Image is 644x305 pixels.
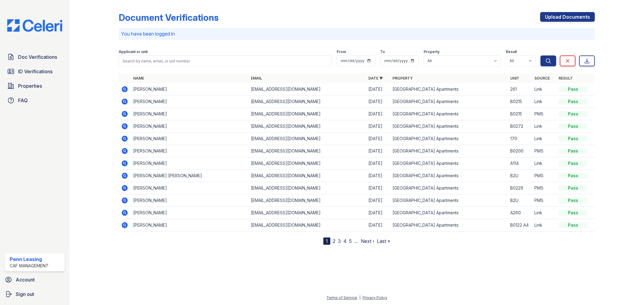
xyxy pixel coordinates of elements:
[532,83,556,96] td: Link
[10,256,49,263] div: Penn Leasing
[131,133,248,145] td: [PERSON_NAME]
[18,97,28,104] span: FAQ
[131,157,248,170] td: [PERSON_NAME]
[532,120,556,133] td: Link
[366,207,390,219] td: [DATE]
[343,238,347,244] a: 4
[510,76,519,80] a: Unit
[248,108,366,120] td: [EMAIL_ADDRESS][DOMAIN_NAME]
[248,170,366,182] td: [EMAIL_ADDRESS][DOMAIN_NAME]
[119,12,219,23] div: Document Verifications
[131,194,248,207] td: [PERSON_NAME]
[368,76,383,80] a: Date ▼
[18,68,53,75] span: ID Verifications
[251,76,262,80] a: Email
[532,96,556,108] td: Link
[349,238,352,244] a: 5
[248,219,366,231] td: [EMAIL_ADDRESS][DOMAIN_NAME]
[390,170,508,182] td: [GEOGRAPHIC_DATA] Apartments
[559,173,588,179] div: Pass
[10,263,49,269] div: CAF Management
[326,295,357,300] a: Terms of Service
[248,83,366,96] td: [EMAIL_ADDRESS][DOMAIN_NAME]
[248,207,366,219] td: [EMAIL_ADDRESS][DOMAIN_NAME]
[119,49,148,54] label: Applicant or unit
[377,238,390,244] a: Last »
[390,133,508,145] td: [GEOGRAPHIC_DATA] Apartments
[424,49,440,54] label: Property
[366,170,390,182] td: [DATE]
[390,96,508,108] td: [GEOGRAPHIC_DATA] Apartments
[506,49,517,54] label: Result
[532,133,556,145] td: Link
[366,96,390,108] td: [DATE]
[508,207,532,219] td: A260
[390,219,508,231] td: [GEOGRAPHIC_DATA] Apartments
[390,182,508,194] td: [GEOGRAPHIC_DATA] Apartments
[337,49,346,54] label: From
[366,108,390,120] td: [DATE]
[390,194,508,207] td: [GEOGRAPHIC_DATA] Apartments
[508,83,532,96] td: 261
[131,108,248,120] td: [PERSON_NAME]
[559,136,588,142] div: Pass
[380,49,385,54] label: To
[390,145,508,157] td: [GEOGRAPHIC_DATA] Apartments
[121,30,592,37] p: You have been logged in
[540,12,595,22] a: Upload Documents
[366,145,390,157] td: [DATE]
[366,157,390,170] td: [DATE]
[559,99,588,105] div: Pass
[131,96,248,108] td: [PERSON_NAME]
[248,120,366,133] td: [EMAIL_ADDRESS][DOMAIN_NAME]
[559,111,588,117] div: Pass
[131,120,248,133] td: [PERSON_NAME]
[508,133,532,145] td: 170
[390,83,508,96] td: [GEOGRAPHIC_DATA] Apartments
[131,182,248,194] td: [PERSON_NAME]
[248,157,366,170] td: [EMAIL_ADDRESS][DOMAIN_NAME]
[532,182,556,194] td: PMS
[248,182,366,194] td: [EMAIL_ADDRESS][DOMAIN_NAME]
[338,238,341,244] a: 3
[248,133,366,145] td: [EMAIL_ADDRESS][DOMAIN_NAME]
[5,94,65,106] a: FAQ
[508,170,532,182] td: B2U
[18,82,42,90] span: Properties
[18,53,57,61] span: Doc Verifications
[559,160,588,166] div: Pass
[532,108,556,120] td: PMS
[559,148,588,154] div: Pass
[559,210,588,216] div: Pass
[366,83,390,96] td: [DATE]
[119,55,332,66] input: Search by name, email, or unit number
[5,65,65,77] a: ID Verifications
[248,96,366,108] td: [EMAIL_ADDRESS][DOMAIN_NAME]
[532,170,556,182] td: PMS
[5,80,65,92] a: Properties
[532,219,556,231] td: Link
[366,219,390,231] td: [DATE]
[5,51,65,63] a: Doc Verifications
[508,108,532,120] td: B0215
[532,194,556,207] td: PMS
[2,19,67,32] img: CE_Logo_Blue-a8612792a0a2168367f1c8372b55b34899dd931a85d93a1a3d3e32e68fde9ad4.png
[354,237,358,245] span: …
[2,288,67,300] a: Sign out
[390,207,508,219] td: [GEOGRAPHIC_DATA] Apartments
[366,194,390,207] td: [DATE]
[559,185,588,191] div: Pass
[133,76,144,80] a: Name
[508,120,532,133] td: B0272
[2,274,67,286] a: Account
[559,123,588,129] div: Pass
[131,219,248,231] td: [PERSON_NAME]
[248,145,366,157] td: [EMAIL_ADDRESS][DOMAIN_NAME]
[508,96,532,108] td: B0215
[361,238,374,244] a: Next ›
[534,76,550,80] a: Source
[390,120,508,133] td: [GEOGRAPHIC_DATA] Apartments
[390,108,508,120] td: [GEOGRAPHIC_DATA] Apartments
[16,291,34,298] span: Sign out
